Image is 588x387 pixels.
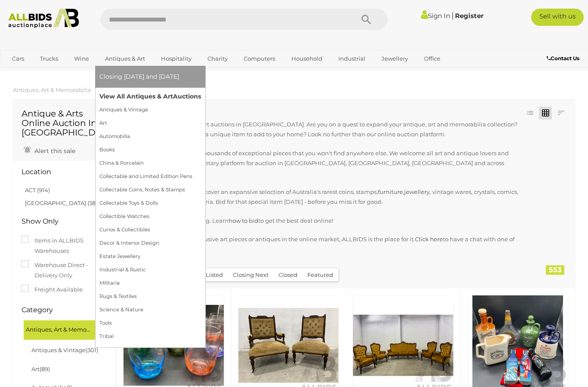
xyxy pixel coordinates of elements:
h1: Antique & Arts Online Auction In [GEOGRAPHIC_DATA] [22,109,107,137]
p: Our online auctions feature thousands of exceptional pieces that you won't find anywhere else. We... [123,148,525,178]
button: Closed [273,268,303,282]
a: Household [286,52,328,66]
a: Click here [415,236,443,243]
label: Items in ALLBIDS Warehouses [22,236,107,256]
span: | [452,11,454,20]
a: Antiques & Art [99,52,151,66]
p: ALLBIDS is where you can uncover an expansive selection of Australia's rarest coins, stamps, , , ... [123,187,525,207]
a: Sign In [421,12,450,20]
button: Search [345,9,388,30]
a: Cars [6,52,30,66]
a: Jewellery [376,52,414,66]
a: Trucks [34,52,64,66]
a: Sports [6,66,35,80]
a: Industrial [333,52,371,66]
span: Alert this sale [32,147,75,155]
a: Charity [202,52,233,66]
p: ALLBIDS offers antique and art auctions in [GEOGRAPHIC_DATA]. Are you on a quest to expand your a... [123,120,525,140]
span: (301) [86,347,98,353]
a: Antiques, Art & Memorabilia [13,86,91,93]
a: Office [418,52,446,66]
label: Warehouse Direct - Delivery Only [22,260,107,280]
a: Alert this sale [22,144,77,157]
h4: Location [22,168,91,176]
p: If you are up to sell some exclusive art pieces or antiques in the online market, ALLBIDS is the ... [123,234,525,255]
a: Contact Us [547,54,582,63]
button: Just Listed [188,268,228,282]
a: Art(89) [31,365,50,372]
a: Hospitality [155,52,197,66]
a: [GEOGRAPHIC_DATA] (386) [25,200,101,206]
p: or to start bidding. Learn to get the best deal online! [123,216,525,226]
a: Register [455,12,483,20]
img: Allbids.com.au [4,9,83,28]
button: Closing Next [228,268,274,282]
h4: Category [22,306,91,314]
a: Antiques & Vintage(301) [31,347,98,353]
a: jewellery [404,188,430,195]
a: Sell with us [531,9,584,26]
button: Featured [302,268,338,282]
label: Freight Available [22,285,83,295]
a: Wine [68,52,95,66]
b: Contact Us [547,55,579,61]
a: [GEOGRAPHIC_DATA] [40,66,112,80]
span: (89) [40,365,50,372]
div: 553 [546,265,564,275]
a: Computers [238,52,281,66]
h4: Show Only [22,218,91,225]
span: Antiques, Art & Memorabilia [26,322,90,335]
a: how to bid [229,217,258,224]
a: furniture [378,188,403,195]
a: ACT (914) [25,187,50,193]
